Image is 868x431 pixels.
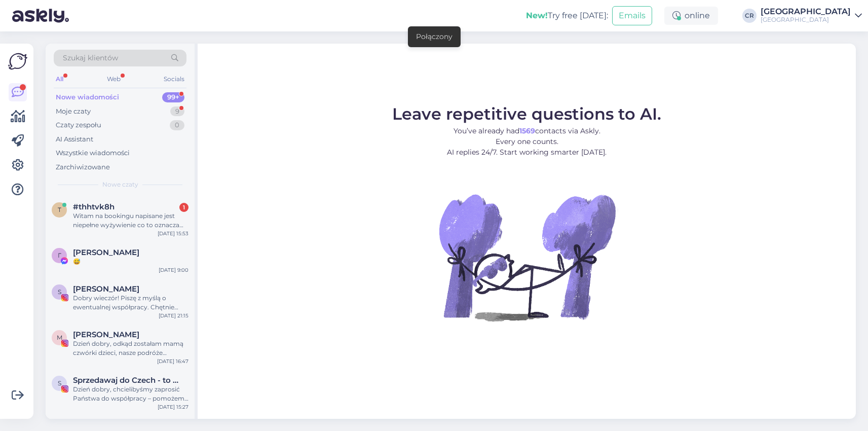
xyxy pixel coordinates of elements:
[73,284,139,294] span: Sylwia Tomczak
[179,203,188,212] div: 1
[761,16,851,24] div: [GEOGRAPHIC_DATA]
[56,134,93,145] div: AI Assistant
[158,230,188,237] div: [DATE] 15:53
[162,73,186,86] div: Socials
[56,162,110,172] div: Zarchiwizowane
[519,126,535,135] b: 1569
[73,202,115,211] span: #thhtvk8h
[664,7,718,25] div: online
[742,9,757,23] div: CR
[56,92,119,102] div: Nowe wiadomości
[73,294,188,312] div: Dobry wieczór! Piszę z myślą o ewentualnej współpracy. Chętnie przygotuję materiały w ramach poby...
[526,11,548,20] b: New!
[102,180,138,189] span: Nowe czaty
[58,379,61,387] span: S
[73,330,139,339] span: Monika Kowalewska
[57,334,62,341] span: M
[73,211,188,230] div: Witam na bookingu napisane jest niepełne wyżywienie co to oznacza pzdr
[159,312,188,319] div: [DATE] 21:15
[157,357,188,365] div: [DATE] 16:47
[526,10,608,22] div: Try free [DATE]:
[612,6,652,25] button: Emails
[416,31,452,42] div: Połączony
[56,120,101,130] div: Czaty zespołu
[170,120,184,130] div: 0
[392,126,661,158] p: You’ve already had contacts via Askly. Every one counts. AI replies 24/7. Start working smarter [...
[170,106,184,117] div: 9
[162,92,184,102] div: 99+
[761,8,851,16] div: [GEOGRAPHIC_DATA]
[56,148,130,158] div: Wszystkie wiadomości
[73,257,188,266] div: 😅
[58,252,61,259] span: Г
[56,106,91,117] div: Moje czaty
[58,288,61,296] span: S
[436,166,618,348] img: No Chat active
[8,52,27,71] img: Askly Logo
[63,53,118,63] span: Szukaj klientów
[159,266,188,274] div: [DATE] 9:00
[73,248,139,257] span: Галина Попова
[158,403,188,411] div: [DATE] 15:27
[761,8,862,24] a: [GEOGRAPHIC_DATA][GEOGRAPHIC_DATA]
[73,339,188,357] div: Dzień dobry, odkąd zostałam mamą czwórki dzieci, nasze podróże wyglądają zupełnie inaczej. Zaczęł...
[73,376,178,385] span: Sprzedawaj do Czech - to proste!
[54,73,65,86] div: All
[73,385,188,403] div: Dzień dobry, chcielibyśmy zaprosić Państwa do współpracy – pomożemy dotrzeć do czeskich i [DEMOGR...
[58,206,61,213] span: t
[392,104,661,124] span: Leave repetitive questions to AI.
[105,73,123,86] div: Web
